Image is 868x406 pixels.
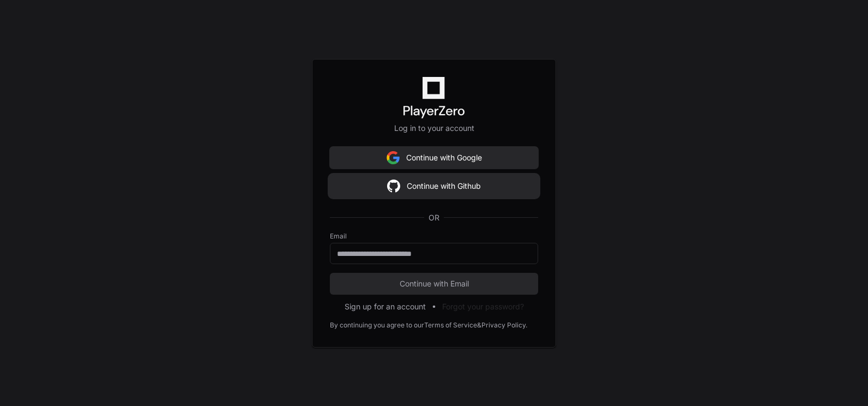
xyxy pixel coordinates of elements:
button: Sign up for an account [345,301,426,312]
div: & [477,321,481,330]
label: Email [330,232,538,241]
button: Continue with Email [330,273,538,295]
a: Privacy Policy. [481,321,527,330]
span: Continue with Email [330,278,538,289]
img: Sign in with google [387,175,400,197]
button: Continue with Github [330,175,538,197]
button: Forgot your password? [442,301,524,312]
a: Terms of Service [424,321,477,330]
button: Continue with Google [330,147,538,169]
div: By continuing you agree to our [330,321,424,330]
img: Sign in with google [387,147,400,169]
p: Log in to your account [330,123,538,134]
span: OR [424,212,444,223]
